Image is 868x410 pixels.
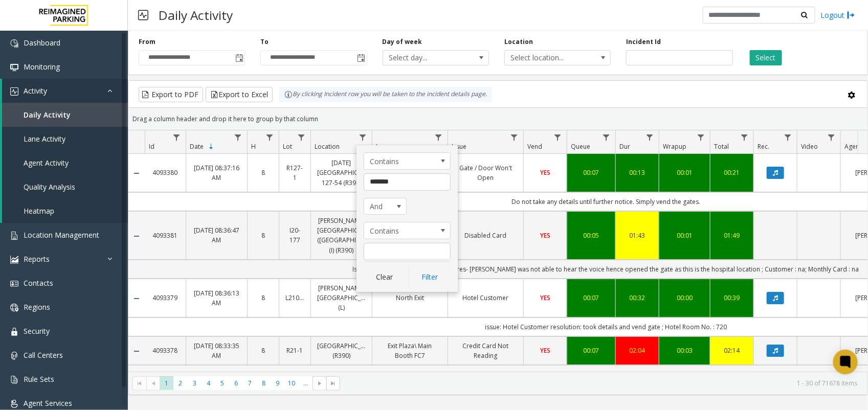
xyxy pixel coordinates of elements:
[299,376,313,390] span: Page 11
[173,376,187,390] span: Page 2
[128,347,145,355] a: Collapse Details
[364,173,451,191] input: Location Filter
[206,87,273,102] button: Export to Excel
[188,376,202,390] span: Page 3
[738,130,751,144] a: Total Filter Menu
[505,51,589,65] span: Select location...
[626,37,661,47] label: Incident Id
[551,130,565,144] a: Vend Filter Menu
[409,266,451,288] button: Filter
[573,346,609,355] div: 00:07
[24,38,60,48] span: Dashboard
[364,152,451,170] span: Location Filter Operators
[663,142,686,151] span: Wrapup
[540,293,550,302] span: YES
[454,231,517,240] a: Disabled Card
[717,168,747,177] a: 00:21
[10,352,18,360] img: 'icon'
[257,376,271,390] span: Page 8
[622,346,653,355] div: 02:04
[507,130,521,144] a: Issue Filter Menu
[24,254,50,264] span: Reports
[329,379,338,388] span: Go to the last page
[379,341,441,360] a: Exit Plaza\ Main Booth FC7
[285,293,304,303] a: L21078900
[24,158,69,168] span: Agent Activity
[233,51,244,65] span: Toggle popup
[622,168,653,177] a: 00:13
[847,10,855,20] img: logout
[192,341,241,360] a: [DATE] 08:33:35 AM
[622,231,653,240] div: 01:43
[254,168,273,177] a: 8
[10,376,18,384] img: 'icon'
[10,256,18,264] img: 'icon'
[379,293,441,303] a: North Exit
[750,50,782,65] button: Select
[326,376,340,391] span: Go to the last page
[2,175,128,199] a: Quality Analysis
[128,169,145,177] a: Collapse Details
[207,143,215,151] span: Sortable
[313,376,326,391] span: Go to the next page
[285,225,304,245] a: I20-177
[10,328,18,336] img: 'icon'
[317,216,366,255] a: [PERSON_NAME][GEOGRAPHIC_DATA] ([GEOGRAPHIC_DATA]) (I) (R390)
[454,293,517,303] a: Hotel Customer
[128,110,867,128] div: Drag a column header and drop it here to group by that column
[254,231,273,240] a: 8
[364,266,406,288] button: Clear
[530,231,561,240] a: YES
[573,293,609,303] a: 00:07
[364,222,451,239] span: Location Filter Operators
[254,293,273,303] a: 8
[284,90,293,99] img: infoIcon.svg
[2,199,128,223] a: Heatmap
[231,130,245,144] a: Date Filter Menu
[24,278,53,288] span: Contacts
[315,142,340,151] span: Location
[717,231,747,240] a: 01:49
[149,142,154,151] span: Id
[24,182,75,192] span: Quality Analysis
[229,376,243,390] span: Page 6
[619,142,630,151] span: Dur
[665,293,704,303] div: 00:00
[432,130,446,144] a: Lane Filter Menu
[24,374,54,384] span: Rule Sets
[260,37,269,47] label: To
[139,87,203,102] button: Export to PDF
[364,153,433,169] span: Contains
[24,398,72,408] span: Agent Services
[665,346,704,355] div: 00:03
[317,341,366,360] a: [GEOGRAPHIC_DATA] (R390)
[571,142,590,151] span: Queue
[24,326,50,336] span: Security
[717,346,747,355] a: 02:14
[622,293,653,303] a: 00:32
[24,62,60,72] span: Monitoring
[192,163,241,183] a: [DATE] 08:37:16 AM
[2,103,128,127] a: Daily Activity
[694,130,708,144] a: Wrapup Filter Menu
[215,376,229,390] span: Page 5
[820,10,855,20] a: Logout
[2,151,128,175] a: Agent Activity
[10,87,18,96] img: 'icon'
[356,130,370,144] a: Location Filter Menu
[317,283,366,313] a: [PERSON_NAME][GEOGRAPHIC_DATA] (L)
[316,379,324,388] span: Go to the next page
[10,304,18,312] img: 'icon'
[665,231,704,240] div: 00:01
[758,142,769,151] span: Rec.
[573,168,609,177] a: 00:07
[128,232,145,240] a: Collapse Details
[454,163,517,183] a: Gate / Door Won't Open
[202,376,215,390] span: Page 4
[10,400,18,408] img: 'icon'
[530,346,561,355] a: YES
